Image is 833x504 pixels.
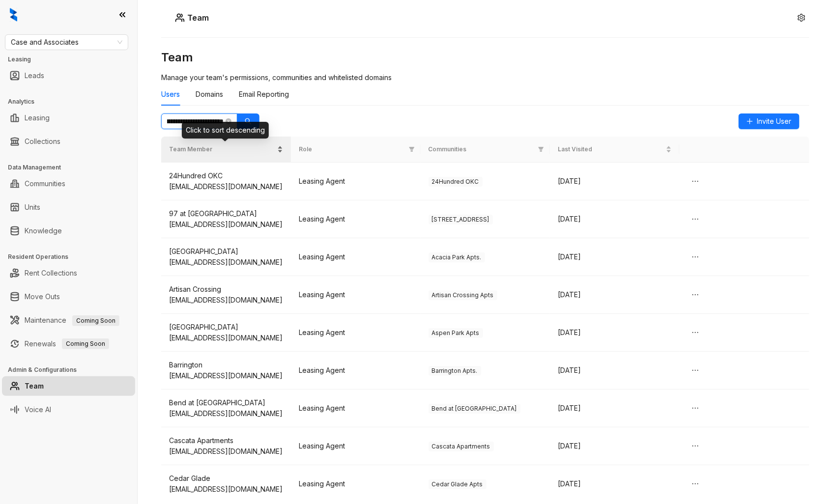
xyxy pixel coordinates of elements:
h3: Data Management [8,163,137,172]
span: ellipsis [691,404,699,412]
div: [DATE] [558,441,672,451]
div: [EMAIL_ADDRESS][DOMAIN_NAME] [169,333,283,343]
li: Communities [2,174,135,194]
span: close-circle [226,118,231,124]
li: Units [2,197,135,217]
div: [EMAIL_ADDRESS][DOMAIN_NAME] [169,408,283,419]
span: Communities [429,145,535,154]
th: Team Member [161,137,291,163]
td: Leasing Agent [291,200,421,238]
td: Leasing Agent [291,238,421,276]
span: Invite User [757,116,792,127]
h3: Analytics [8,97,137,106]
span: filter [536,143,546,156]
span: ellipsis [691,366,699,374]
li: Voice AI [2,400,135,420]
div: [DATE] [558,289,672,300]
div: Artisan Crossing [169,284,283,295]
li: Collections [2,132,135,151]
div: Click to sort descending [182,122,269,139]
h3: Resident Operations [8,252,137,261]
a: Collections [25,132,60,151]
li: Leads [2,66,135,85]
a: Units [25,197,40,217]
td: Leasing Agent [291,314,421,352]
span: filter [407,143,417,156]
span: ellipsis [691,291,699,299]
li: Maintenance [2,310,135,330]
div: Cedar Glade [169,473,283,484]
div: [DATE] [558,478,672,489]
div: [EMAIL_ADDRESS][DOMAIN_NAME] [169,295,283,306]
th: Last Visited [550,137,680,163]
td: Leasing Agent [291,427,421,465]
span: Artisan Crossing Apts [429,290,497,300]
div: [EMAIL_ADDRESS][DOMAIN_NAME] [169,257,283,268]
img: logo [10,8,17,22]
td: Leasing Agent [291,390,421,427]
div: Email Reporting [239,89,289,100]
div: Barrington [169,360,283,370]
span: [STREET_ADDRESS] [429,215,493,224]
div: Cascata Apartments [169,435,283,446]
div: [DATE] [558,327,672,338]
span: Manage your team's permissions, communities and whitelisted domains [161,73,392,82]
span: plus [747,118,753,125]
div: [DATE] [558,365,672,376]
li: Leasing [2,108,135,128]
div: [DATE] [558,176,672,187]
div: [EMAIL_ADDRESS][DOMAIN_NAME] [169,219,283,230]
li: Rent Collections [2,263,135,283]
a: Leads [25,66,44,85]
div: [EMAIL_ADDRESS][DOMAIN_NAME] [169,370,283,381]
div: Domains [196,89,223,100]
a: Voice AI [25,400,51,420]
h3: Admin & Configurations [8,365,137,374]
div: Bend at [GEOGRAPHIC_DATA] [169,397,283,408]
a: Team [25,376,44,396]
li: Team [2,376,135,396]
h3: Leasing [8,55,137,64]
span: Coming Soon [72,315,119,326]
div: 97 at [GEOGRAPHIC_DATA] [169,208,283,219]
li: Move Outs [2,287,135,307]
h3: Team [161,50,809,65]
span: filter [538,146,544,152]
span: Bend at [GEOGRAPHIC_DATA] [429,404,520,414]
li: Knowledge [2,221,135,241]
a: Leasing [25,108,50,128]
a: Rent Collections [25,263,77,283]
span: ellipsis [691,480,699,488]
div: [DATE] [558,403,672,414]
td: Leasing Agent [291,163,421,200]
img: Users [175,13,185,23]
li: Renewals [2,334,135,354]
span: ellipsis [691,177,699,185]
a: Communities [25,174,65,194]
span: Case and Associates [11,35,122,50]
span: search [245,118,252,125]
span: 24Hundred OKC [429,177,483,187]
div: [EMAIL_ADDRESS][DOMAIN_NAME] [169,484,283,495]
span: ellipsis [691,215,699,223]
th: Role [291,137,421,163]
a: Knowledge [25,221,62,241]
span: Barrington Apts. [429,366,481,376]
span: Coming Soon [62,338,109,349]
span: Cedar Glade Apts [429,479,487,489]
div: Users [161,89,180,100]
span: Aspen Park Apts [429,328,483,338]
span: ellipsis [691,442,699,450]
div: 24Hundred OKC [169,170,283,181]
span: filter [409,146,415,152]
h5: Team [185,12,209,24]
div: [EMAIL_ADDRESS][DOMAIN_NAME] [169,181,283,192]
div: [DATE] [558,252,672,262]
div: [GEOGRAPHIC_DATA] [169,246,283,257]
span: Last Visited [558,145,664,154]
span: ellipsis [691,329,699,336]
span: Role [299,145,405,154]
td: Leasing Agent [291,276,421,314]
span: setting [798,14,805,22]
